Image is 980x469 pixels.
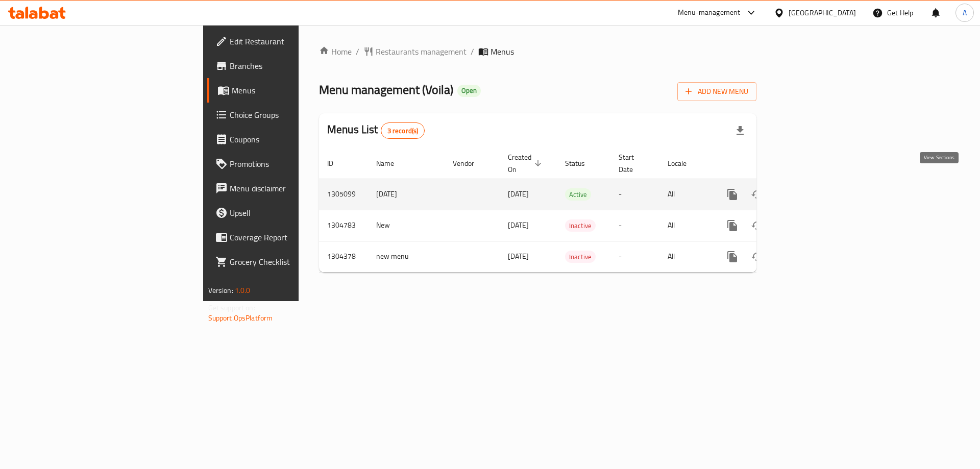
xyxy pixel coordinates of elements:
span: Coverage Report [230,231,359,243]
span: Restaurants management [376,45,467,58]
td: All [659,179,712,210]
span: Coupons [230,133,359,145]
button: Change Status [745,213,769,238]
span: 1.0.0 [235,284,251,297]
span: [DATE] [508,187,529,201]
span: [DATE] [508,250,529,263]
td: [DATE] [368,179,445,210]
span: Status [565,157,598,169]
span: Grocery Checklist [230,256,359,268]
span: Vendor [453,157,487,169]
li: / [471,45,474,58]
span: Start Date [619,151,647,176]
div: [GEOGRAPHIC_DATA] [789,7,856,18]
div: Open [457,85,481,97]
span: Get support on: [208,301,255,314]
a: Coupons [207,127,367,152]
td: All [659,241,712,272]
table: enhanced table [319,148,826,273]
span: Version: [208,284,233,297]
a: Menus [207,78,367,103]
a: Branches [207,54,367,78]
a: Grocery Checklist [207,250,367,274]
span: Branches [230,60,359,72]
span: Inactive [565,251,596,263]
span: Add New Menu [685,85,748,98]
a: Coverage Report [207,225,367,250]
h2: Menus List [327,122,425,139]
td: new menu [368,241,445,272]
button: more [720,244,745,269]
span: Menu disclaimer [230,182,359,194]
span: Active [565,189,591,201]
button: more [720,213,745,238]
span: Inactive [565,220,596,232]
a: Restaurants management [363,45,467,58]
nav: breadcrumb [319,45,756,58]
td: All [659,210,712,241]
span: Menus [232,84,359,96]
span: Open [457,86,481,95]
a: Choice Groups [207,103,367,127]
td: - [610,179,659,210]
button: Change Status [745,244,769,269]
td: - [610,210,659,241]
div: Inactive [565,251,596,263]
button: more [720,182,745,207]
a: Menu disclaimer [207,176,367,201]
span: Menus [491,45,514,58]
button: Add New Menu [677,82,756,101]
th: Actions [712,148,826,179]
span: Promotions [230,158,359,170]
span: Created On [508,151,545,176]
a: Support.OpsPlatform [208,311,273,325]
span: [DATE] [508,218,529,232]
a: Promotions [207,152,367,176]
a: Edit Restaurant [207,29,367,54]
td: New [368,210,445,241]
div: Export file [728,118,752,143]
td: - [610,241,659,272]
span: Edit Restaurant [230,35,359,47]
span: Locale [668,157,700,169]
span: ID [327,157,347,169]
span: 3 record(s) [381,126,425,136]
span: Name [376,157,407,169]
span: Menu management ( Voila ) [319,78,453,101]
span: Choice Groups [230,109,359,121]
a: Upsell [207,201,367,225]
div: Menu-management [678,7,741,19]
span: A [963,7,967,18]
div: Total records count [381,122,425,139]
span: Upsell [230,207,359,219]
